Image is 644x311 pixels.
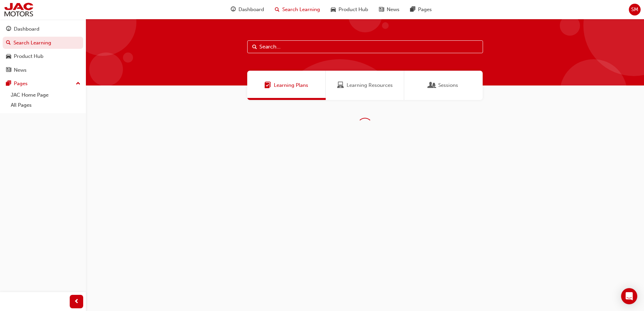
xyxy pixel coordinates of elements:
a: News [3,64,83,76]
span: up-icon [76,79,80,88]
span: news-icon [6,67,11,73]
a: news-iconNews [374,3,405,16]
span: guage-icon [6,26,11,32]
span: Sessions [429,81,436,89]
div: Dashboard [14,25,39,33]
span: pages-icon [410,5,415,14]
a: Search Learning [3,37,83,49]
span: news-icon [379,5,384,14]
span: pages-icon [6,81,11,87]
a: Learning PlansLearning Plans [247,71,326,100]
span: Learning Resources [337,81,344,89]
a: Learning ResourcesLearning Resources [326,71,404,100]
a: JAC Home Page [8,90,83,100]
span: Pages [418,6,432,13]
a: Product Hub [3,50,83,63]
div: Product Hub [14,53,43,60]
span: search-icon [275,5,280,14]
input: Search... [247,40,483,53]
span: Learning Plans [264,81,271,89]
span: Search Learning [282,6,320,13]
span: Sessions [438,81,458,89]
a: Dashboard [3,23,83,35]
span: Product Hub [339,6,368,13]
span: car-icon [331,5,336,14]
a: SessionsSessions [404,71,483,100]
button: Pages [3,77,83,90]
span: Learning Plans [274,81,308,89]
a: guage-iconDashboard [225,3,269,16]
a: car-iconProduct Hub [325,3,374,16]
img: jac-portal [3,2,34,17]
button: DashboardSearch LearningProduct HubNews [3,22,83,77]
span: News [387,6,399,13]
span: search-icon [6,40,11,46]
span: prev-icon [74,298,79,306]
a: search-iconSearch Learning [269,3,325,16]
span: guage-icon [231,5,236,14]
span: car-icon [6,54,11,60]
a: All Pages [8,100,83,110]
a: pages-iconPages [405,3,437,16]
div: News [14,66,27,74]
button: SM [629,4,641,15]
span: Dashboard [238,6,264,13]
span: Learning Resources [347,81,393,89]
span: Search [252,43,257,51]
div: Open Intercom Messenger [621,288,637,304]
span: SM [631,6,638,13]
div: Pages [14,80,28,88]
